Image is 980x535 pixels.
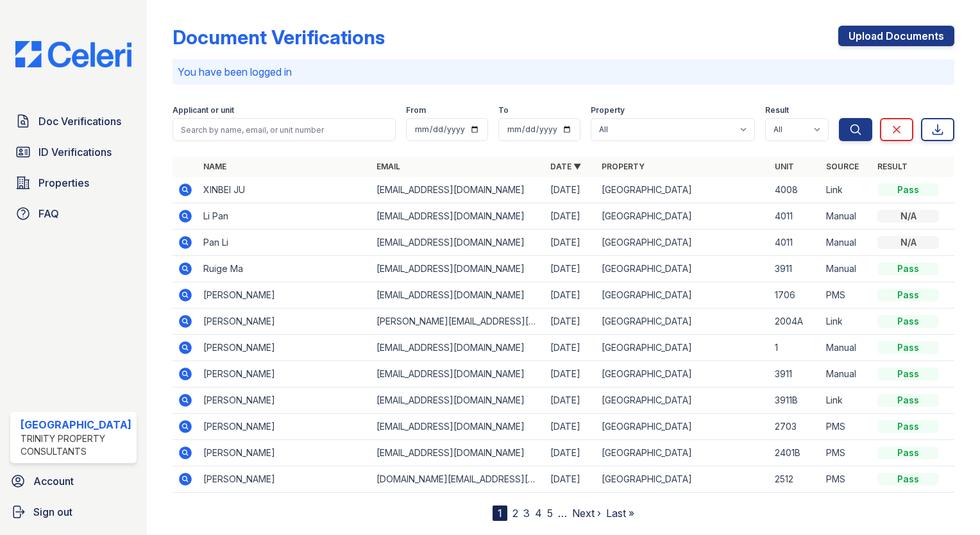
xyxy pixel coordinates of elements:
[770,282,821,309] td: 1706
[545,335,596,361] td: [DATE]
[198,203,371,230] td: Li Pan
[877,262,939,275] div: Pass
[523,507,530,520] a: 3
[198,256,371,282] td: Ruige Ma
[596,466,770,493] td: [GEOGRAPHIC_DATA]
[826,162,859,171] a: Source
[33,473,74,489] span: Account
[877,394,939,407] div: Pass
[545,177,596,203] td: [DATE]
[371,230,545,256] td: [EMAIL_ADDRESS][DOMAIN_NAME]
[371,466,545,493] td: [DOMAIN_NAME][EMAIL_ADDRESS][DOMAIN_NAME]
[545,466,596,493] td: [DATE]
[877,473,939,486] div: Pass
[38,175,89,191] span: Properties
[596,282,770,309] td: [GEOGRAPHIC_DATA]
[821,440,872,466] td: PMS
[198,466,371,493] td: [PERSON_NAME]
[498,105,509,115] label: To
[877,368,939,380] div: Pass
[765,105,789,115] label: Result
[877,341,939,354] div: Pass
[596,256,770,282] td: [GEOGRAPHIC_DATA]
[838,26,954,46] a: Upload Documents
[770,440,821,466] td: 2401B
[545,387,596,414] td: [DATE]
[371,440,545,466] td: [EMAIL_ADDRESS][DOMAIN_NAME]
[596,387,770,414] td: [GEOGRAPHIC_DATA]
[10,108,137,134] a: Doc Verifications
[596,309,770,335] td: [GEOGRAPHIC_DATA]
[5,41,142,67] img: CE_Logo_Blue-a8612792a0a2168367f1c8372b55b34899dd931a85d93a1a3d3e32e68fde9ad4.png
[877,315,939,328] div: Pass
[371,361,545,387] td: [EMAIL_ADDRESS][DOMAIN_NAME]
[596,177,770,203] td: [GEOGRAPHIC_DATA]
[545,203,596,230] td: [DATE]
[821,177,872,203] td: Link
[877,289,939,301] div: Pass
[173,118,396,141] input: Search by name, email, or unit number
[821,203,872,230] td: Manual
[371,177,545,203] td: [EMAIL_ADDRESS][DOMAIN_NAME]
[572,507,601,520] a: Next ›
[21,432,131,458] div: Trinity Property Consultants
[406,105,426,115] label: From
[178,64,949,80] p: You have been logged in
[877,183,939,196] div: Pass
[606,507,634,520] a: Last »
[493,505,507,521] div: 1
[770,309,821,335] td: 2004A
[596,361,770,387] td: [GEOGRAPHIC_DATA]
[371,335,545,361] td: [EMAIL_ADDRESS][DOMAIN_NAME]
[198,361,371,387] td: [PERSON_NAME]
[770,203,821,230] td: 4011
[770,177,821,203] td: 4008
[770,414,821,440] td: 2703
[173,105,234,115] label: Applicant or unit
[198,177,371,203] td: XINBEI JU
[173,26,385,49] div: Document Verifications
[821,256,872,282] td: Manual
[596,440,770,466] td: [GEOGRAPHIC_DATA]
[198,440,371,466] td: [PERSON_NAME]
[10,170,137,196] a: Properties
[877,236,939,249] div: N/A
[545,440,596,466] td: [DATE]
[535,507,542,520] a: 4
[5,468,142,494] a: Account
[545,309,596,335] td: [DATE]
[371,309,545,335] td: [PERSON_NAME][EMAIL_ADDRESS][PERSON_NAME][DOMAIN_NAME]
[877,210,939,223] div: N/A
[547,507,553,520] a: 5
[770,230,821,256] td: 4011
[10,139,137,165] a: ID Verifications
[38,144,112,160] span: ID Verifications
[821,414,872,440] td: PMS
[877,420,939,433] div: Pass
[371,203,545,230] td: [EMAIL_ADDRESS][DOMAIN_NAME]
[602,162,645,171] a: Property
[770,466,821,493] td: 2512
[877,446,939,459] div: Pass
[821,466,872,493] td: PMS
[371,387,545,414] td: [EMAIL_ADDRESS][DOMAIN_NAME]
[558,505,567,521] span: …
[545,414,596,440] td: [DATE]
[877,162,908,171] a: Result
[821,361,872,387] td: Manual
[545,361,596,387] td: [DATE]
[512,507,518,520] a: 2
[821,230,872,256] td: Manual
[198,414,371,440] td: [PERSON_NAME]
[5,499,142,525] a: Sign out
[371,282,545,309] td: [EMAIL_ADDRESS][DOMAIN_NAME]
[770,335,821,361] td: 1
[198,230,371,256] td: Pan Li
[550,162,581,171] a: Date ▼
[198,387,371,414] td: [PERSON_NAME]
[596,230,770,256] td: [GEOGRAPHIC_DATA]
[591,105,625,115] label: Property
[596,203,770,230] td: [GEOGRAPHIC_DATA]
[38,114,121,129] span: Doc Verifications
[10,201,137,226] a: FAQ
